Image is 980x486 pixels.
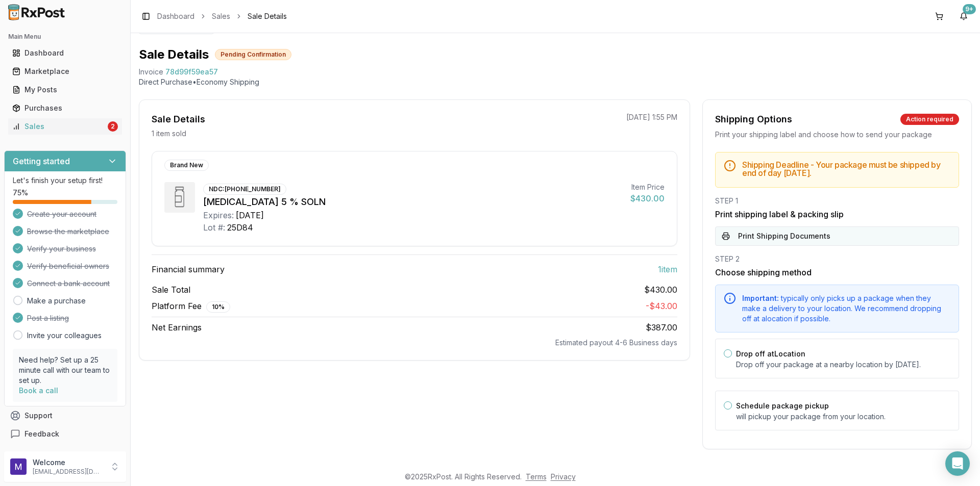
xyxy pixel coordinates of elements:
[27,209,96,219] span: Create your account
[212,11,230,21] a: Sales
[13,155,70,167] h3: Getting started
[236,209,264,221] div: [DATE]
[152,300,230,313] span: Platform Fee
[742,161,950,177] h5: Shipping Deadline - Your package must be shipped by end of day [DATE] .
[164,160,209,171] div: Brand New
[152,129,186,139] p: 1 item sold
[4,82,126,98] button: My Posts
[206,301,230,313] div: 10 %
[12,66,118,76] div: Marketplace
[8,44,122,62] a: Dashboard
[215,49,291,60] div: Pending Confirmation
[945,451,970,476] div: Open Intercom Messenger
[551,472,576,481] a: Privacy
[8,81,122,99] a: My Posts
[955,8,972,24] button: 9+
[19,386,58,395] a: Book a call
[10,458,27,475] img: User avatar
[33,468,104,476] p: [EMAIL_ADDRESS][DOMAIN_NAME]
[139,46,209,63] h1: Sale Details
[152,112,205,126] div: Sale Details
[742,293,950,324] div: typically only picks up a package when they make a delivery to your location. We recommend droppi...
[157,11,287,21] nav: breadcrumb
[4,425,126,443] button: Feedback
[139,77,972,87] p: Direct Purchase • Economy Shipping
[715,112,792,126] div: Shipping Options
[963,4,976,14] div: 9+
[157,11,194,21] a: Dashboard
[4,100,126,116] button: Purchases
[4,45,126,61] button: Dashboard
[24,429,59,439] span: Feedback
[203,209,234,221] div: Expires:
[27,244,96,254] span: Verify your business
[646,322,677,332] span: $387.00
[736,349,805,358] label: Drop off at Location
[13,188,28,198] span: 75 %
[12,48,118,58] div: Dashboard
[630,192,665,204] div: $430.00
[630,182,665,192] div: Item Price
[27,278,110,289] span: Connect a bank account
[715,226,959,246] button: Print Shipping Documents
[644,284,677,296] span: $430.00
[152,263,225,275] span: Financial summary
[248,11,287,21] span: Sale Details
[203,195,622,209] div: [MEDICAL_DATA] 5 % SOLN
[4,118,126,135] button: Sales2
[626,112,677,122] p: [DATE] 1:55 PM
[4,406,126,425] button: Support
[8,62,122,81] a: Marketplace
[658,263,677,275] span: 1 item
[19,355,111,386] p: Need help? Set up a 25 minute call with our team to set up.
[715,266,959,278] h3: Choose shipping method
[203,184,286,195] div: NDC: [PHONE_NUMBER]
[27,330,102,341] a: Invite your colleagues
[715,130,959,140] div: Print your shipping label and choose how to send your package
[165,67,218,77] span: 78d99f59ea57
[4,63,126,80] button: Marketplace
[12,121,106,132] div: Sales
[152,284,190,296] span: Sale Total
[715,208,959,220] h3: Print shipping label & packing slip
[526,472,547,481] a: Terms
[139,67,163,77] div: Invoice
[33,457,104,468] p: Welcome
[152,321,202,334] span: Net Earnings
[203,221,225,234] div: Lot #:
[108,121,118,132] div: 2
[646,301,677,311] span: - $43.00
[8,33,122,41] h2: Main Menu
[227,221,253,234] div: 25D84
[27,261,109,271] span: Verify beneficial owners
[715,254,959,264] div: STEP 2
[8,99,122,117] a: Purchases
[715,196,959,206] div: STEP 1
[13,175,117,186] p: Let's finish your setup first!
[736,360,950,370] p: Drop off your package at a nearby location by [DATE] .
[12,85,118,95] div: My Posts
[27,313,69,323] span: Post a listing
[736,412,950,422] p: will pickup your package from your location.
[152,338,677,348] div: Estimated payout 4-6 Business days
[164,182,195,213] img: Xiidra 5 % SOLN
[742,294,779,302] span: Important:
[736,401,829,410] label: Schedule package pickup
[8,117,122,136] a: Sales2
[4,4,69,20] img: RxPost Logo
[27,226,109,237] span: Browse the marketplace
[12,103,118,113] div: Purchases
[27,296,86,306] a: Make a purchase
[900,114,959,125] div: Action required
